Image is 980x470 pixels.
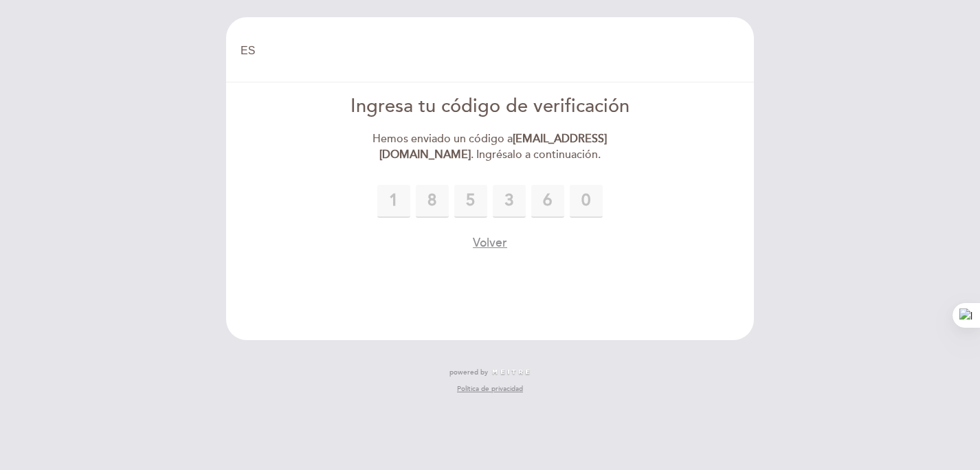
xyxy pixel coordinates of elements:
a: Política de privacidad [457,384,523,394]
input: 0 [416,185,449,218]
input: 0 [531,185,564,218]
a: powered by [449,368,531,377]
input: 0 [570,185,603,218]
span: powered by [449,368,488,377]
div: Hemos enviado un código a . Ingrésalo a continuación. [333,131,648,163]
button: Volver [473,234,507,251]
input: 0 [454,185,487,218]
input: 0 [377,185,410,218]
input: 0 [493,185,526,218]
div: Ingresa tu código de verificación [333,93,648,120]
strong: [EMAIL_ADDRESS][DOMAIN_NAME] [379,132,608,161]
img: MEITRE [491,369,531,376]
